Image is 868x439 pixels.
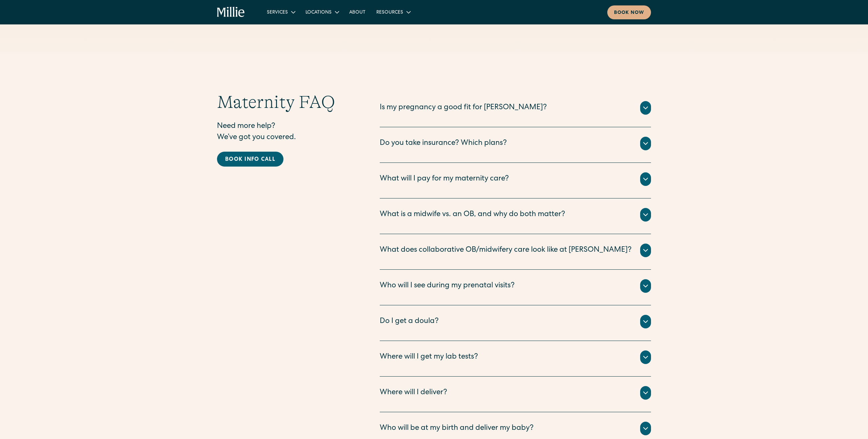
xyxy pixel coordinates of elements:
div: Who will I see during my prenatal visits? [380,281,515,292]
div: Do you take insurance? Which plans? [380,138,507,149]
a: Book info call [217,152,283,167]
div: Book now [614,9,644,17]
div: Is my pregnancy a good fit for [PERSON_NAME]? [380,102,547,114]
div: Do I get a doula? [380,316,439,327]
div: What will I pay for my maternity care? [380,174,509,185]
div: Where will I deliver? [380,387,447,399]
div: Where will I get my lab tests? [380,352,478,363]
a: Book now [607,5,651,19]
h2: Maternity FAQ [217,92,353,113]
div: What is a midwife vs. an OB, and why do both matter? [380,209,565,221]
div: Locations [305,9,332,16]
div: Resources [371,6,415,18]
div: Locations [300,6,344,18]
div: Who will be at my birth and deliver my baby? [380,423,534,434]
div: Services [267,9,288,16]
div: Resources [376,9,403,16]
div: Services [261,6,300,18]
div: What does collaborative OB/midwifery care look like at [PERSON_NAME]? [380,245,632,256]
a: About [344,6,371,18]
div: Book info call [225,156,275,164]
a: home [217,7,245,18]
p: Need more help? We’ve got you covered. [217,121,353,144]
